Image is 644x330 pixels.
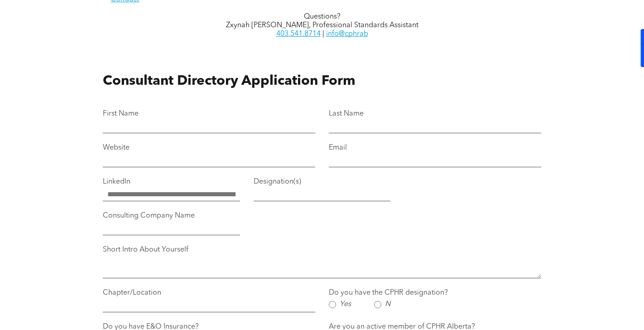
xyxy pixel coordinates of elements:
h3: Consultant Directory Application Form [96,73,548,89]
label: LinkedIn [103,178,240,186]
label: Email [329,144,541,152]
span: Questions? [304,13,341,20]
label: Website [103,144,315,152]
label: Designation(s) [254,178,390,186]
input: N [374,301,381,308]
label: Consulting Company Name [103,212,240,220]
span: | [322,30,324,38]
label: Do you have the CPHR designation? [329,289,466,297]
label: Last Name [329,110,541,118]
span: N [385,300,390,309]
span: Yes [340,300,351,309]
label: Chapter/Location [103,289,315,297]
a: info@cphrab [326,30,368,38]
a: 403.541.8714 [276,30,321,38]
span: Zxynah [PERSON_NAME], Professional Standards Assistant [226,22,418,29]
input: Yes [329,301,336,308]
label: First Name [103,110,315,118]
label: Short Intro About Yourself [103,246,541,254]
